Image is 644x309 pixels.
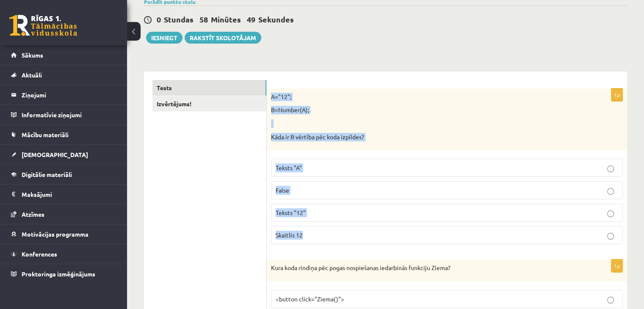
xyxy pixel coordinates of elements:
p: 1p [611,88,623,102]
a: [DEMOGRAPHIC_DATA] [11,145,116,164]
p: A="12"; [271,93,580,101]
p: Kura koda rindiņa pēc pogas nospiešanas iedarbinās funkciju Ziema? [271,264,580,272]
p: 1p [611,259,623,273]
a: Motivācijas programma [11,224,116,244]
legend: Ziņojumi [22,85,116,105]
a: Digitālie materiāli [11,165,116,184]
a: Mācību materiāli [11,125,116,144]
span: False [276,186,289,194]
a: Sākums [11,45,116,65]
a: Maksājumi [11,185,116,204]
legend: Informatīvie ziņojumi [22,105,116,124]
a: Informatīvie ziņojumi [11,105,116,124]
a: Tests [152,80,266,96]
span: 49 [247,14,255,24]
span: Aktuāli [22,71,42,79]
input: <button click="Ziema()"> [607,297,614,303]
a: Proktoringa izmēģinājums [11,264,116,284]
input: False [607,188,614,195]
span: Digitālie materiāli [22,171,72,178]
span: [DEMOGRAPHIC_DATA] [22,151,88,158]
span: Proktoringa izmēģinājums [22,270,95,278]
a: Ziņojumi [11,85,116,105]
p: Kāda ir B vērtība pēc koda izpildes? [271,133,580,141]
span: Stundas [164,14,193,24]
input: Skaitlis 12 [607,233,614,240]
span: Konferences [22,250,57,258]
a: Rakstīt skolotājam [185,32,261,44]
span: Minūtes [211,14,241,24]
a: Konferences [11,244,116,264]
span: Mācību materiāli [22,131,69,138]
p: B=Number(A); [271,106,580,114]
span: Atzīmes [22,210,44,218]
a: Atzīmes [11,204,116,224]
input: Teksts "12" [607,210,614,217]
span: Teksts "A" [276,164,302,171]
span: Skaitlis 12 [276,231,303,239]
a: Izvērtējums! [152,96,266,112]
span: Sekundes [258,14,294,24]
span: Teksts "12" [276,209,306,216]
span: Sākums [22,51,43,59]
span: 0 [157,14,161,24]
span: Motivācijas programma [22,230,88,238]
button: Iesniegt [146,32,182,44]
a: Rīgas 1. Tālmācības vidusskola [9,15,77,36]
legend: Maksājumi [22,185,116,204]
input: Teksts "A" [607,166,614,172]
a: Aktuāli [11,65,116,85]
span: 58 [199,14,208,24]
span: <button click="Ziema()"> [276,295,344,303]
